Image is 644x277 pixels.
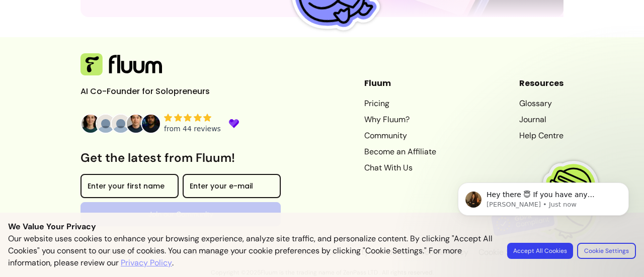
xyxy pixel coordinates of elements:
[364,162,436,174] a: Chat With Us
[190,183,274,193] input: Enter your e-mail
[80,150,281,166] h3: Get the latest from Fluum!
[80,85,231,98] p: AI Co-Founder for Solopreneurs
[88,183,172,193] input: Enter your first name
[519,130,563,142] a: Help Centre
[121,257,172,269] a: Privacy Policy
[519,98,563,110] a: Glossary
[8,221,636,233] p: We Value Your Privacy
[519,114,563,126] a: Journal
[364,98,436,110] a: Pricing
[519,77,563,89] header: Resources
[443,161,644,272] iframe: Intercom notifications message
[364,146,436,158] a: Become an Affiliate
[364,130,436,142] a: Community
[364,114,436,126] a: Why Fluum?
[488,140,614,266] img: Fluum is GDPR compliant
[80,53,162,75] img: Fluum Logo
[364,77,436,89] header: Fluum
[8,233,495,269] p: Our website uses cookies to enhance your browsing experience, analyze site traffic, and personali...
